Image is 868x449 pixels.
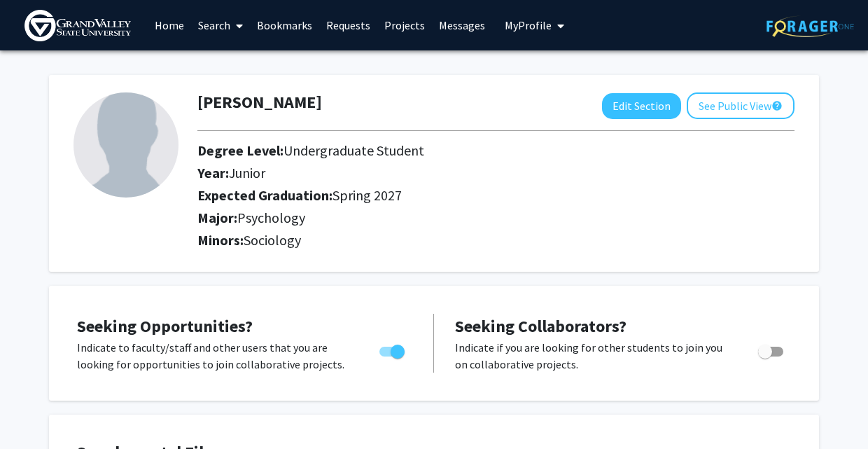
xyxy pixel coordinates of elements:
[374,339,412,360] div: Toggle
[10,386,59,438] iframe: Chat
[191,1,250,50] a: Search
[766,15,854,37] img: ForagerOne Logo
[73,92,178,198] img: Profile Picture
[197,187,738,204] h2: Expected Graduation:
[319,1,377,50] a: Requests
[197,232,794,249] h2: Minors:
[77,315,253,337] span: Seeking Opportunities?
[505,18,552,32] span: My Profile
[283,141,424,159] span: Undergraduate Student
[197,92,322,113] h1: [PERSON_NAME]
[332,186,402,204] span: Spring 2027
[455,339,731,373] p: Indicate if you are looking for other students to join you on collaborative projects.
[197,209,794,226] h2: Major:
[244,231,301,249] span: Sociology
[377,1,432,50] a: Projects
[229,164,265,181] span: Junior
[432,1,492,50] a: Messages
[455,315,626,337] span: Seeking Collaborators?
[197,142,738,159] h2: Degree Level:
[197,165,738,181] h2: Year:
[771,97,783,114] mat-icon: help
[687,92,794,119] button: See Public View
[24,10,131,41] img: Grand Valley State University Logo
[250,1,319,50] a: Bookmarks
[237,209,305,226] span: Psychology
[752,339,791,360] div: Toggle
[148,1,191,50] a: Home
[602,93,681,119] button: Edit Section
[77,339,353,373] p: Indicate to faculty/staff and other users that you are looking for opportunities to join collabor...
